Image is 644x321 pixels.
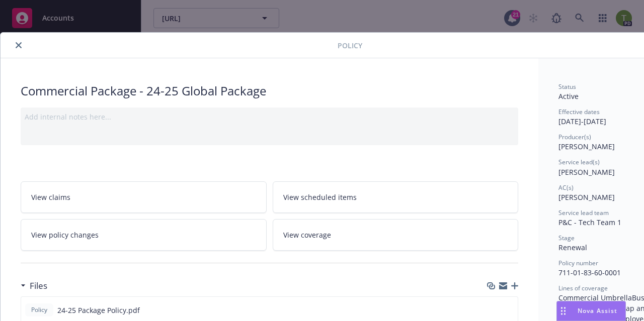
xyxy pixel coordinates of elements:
[558,91,579,101] span: Active
[21,181,267,213] a: View claims
[25,112,514,122] div: Add internal notes here...
[558,183,574,192] span: AC(s)
[558,208,609,217] span: Service lead team
[29,305,49,314] span: Policy
[489,305,497,315] button: download file
[558,142,615,151] span: [PERSON_NAME]
[578,306,617,315] span: Nova Assist
[558,158,600,166] span: Service lead(s)
[558,133,591,141] span: Producer(s)
[283,192,357,202] span: View scheduled items
[558,268,621,277] span: 711-01-83-60-0001
[31,192,70,202] span: View claims
[558,234,575,242] span: Stage
[21,279,47,292] div: Files
[558,293,632,302] span: Commercial Umbrella
[21,82,518,99] div: Commercial Package - 24-25 Global Package
[273,181,519,213] a: View scheduled items
[31,230,99,240] span: View policy changes
[558,259,598,267] span: Policy number
[13,39,25,51] button: close
[558,192,615,202] span: [PERSON_NAME]
[558,243,587,252] span: Renewal
[338,40,362,51] span: Policy
[57,305,140,315] span: 24-25 Package Policy.pdf
[558,284,608,292] span: Lines of coverage
[283,230,331,240] span: View coverage
[21,219,267,251] a: View policy changes
[273,219,519,251] a: View coverage
[558,218,621,227] span: P&C - Tech Team 1
[556,301,626,321] button: Nova Assist
[557,301,570,320] div: Drag to move
[30,279,47,292] h3: Files
[558,167,615,177] span: [PERSON_NAME]
[558,82,576,91] span: Status
[505,305,514,315] button: preview file
[558,108,600,116] span: Effective dates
